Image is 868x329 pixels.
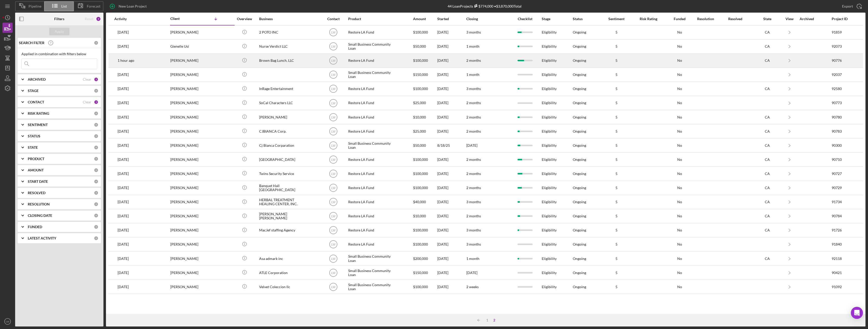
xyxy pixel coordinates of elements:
time: 2025-08-29 21:43 [118,101,129,105]
div: 5 [604,44,629,48]
div: Eligibility [542,26,566,39]
time: 2 months [466,157,481,162]
b: STATE [28,145,38,149]
div: No [668,242,691,246]
div: [PERSON_NAME] [259,110,310,124]
span: Forecast [87,4,100,8]
text: LW [331,243,336,246]
div: [DATE] [437,224,460,237]
div: Checklist [514,17,536,21]
div: CA [757,214,777,218]
div: [PERSON_NAME] [170,238,221,251]
text: LW [331,158,336,161]
time: 2025-09-08 19:30 [118,115,129,119]
div: Stage [542,17,566,21]
div: [DATE] [437,238,460,251]
div: Ongoing [573,257,586,261]
time: 2025-10-02 18:58 [118,30,129,34]
div: Eligibility [542,68,566,81]
div: CA [757,30,777,34]
div: InRage Entertainment [259,82,310,96]
div: 0 [94,134,98,138]
div: 5 [604,101,629,105]
div: Eligibility [542,252,566,265]
b: RISK RATING [28,111,49,115]
div: Closing [466,17,504,21]
div: Cj Bianca Corparation [259,139,310,152]
div: CA [757,129,777,133]
div: No [668,30,691,34]
time: 1 month [466,256,479,261]
button: Export [837,1,865,11]
div: Nurse Verdict LLC [259,40,310,53]
time: 2025-10-05 19:54 [118,257,129,261]
div: 0 [94,202,98,206]
time: 2 months [466,101,481,105]
text: LW [331,73,336,77]
div: CA [757,228,777,232]
div: Restore LA Fund [348,96,399,110]
text: LW [331,101,336,105]
div: [DATE] [437,181,460,195]
b: ARCHIVED [28,77,46,81]
div: [DATE] [437,68,460,81]
div: Archived [800,17,825,21]
div: Eligibility [542,181,566,195]
div: [DATE] [437,40,460,53]
text: LW [331,144,336,147]
div: Ongoing [573,200,586,204]
div: 90727 [832,167,852,180]
div: Export [842,1,853,11]
div: Eligibility [542,40,566,53]
div: 91734 [832,195,852,209]
div: Eligibility [542,224,566,237]
span: $25,000 [413,129,426,133]
div: No [668,143,691,147]
time: 2 months [466,129,481,133]
div: 5 [604,257,629,261]
div: 0 [94,191,98,195]
div: [PERSON_NAME] [170,153,221,166]
div: 1 [94,100,98,104]
div: [DATE] [437,153,460,166]
div: Restore LA Fund [348,224,399,237]
div: Eligibility [542,54,566,67]
text: LW [331,31,336,34]
div: Ongoing [573,115,586,119]
div: 2 [96,16,101,21]
div: Small Business Community Loan [348,252,399,265]
div: Clear [83,100,91,104]
div: 90300 [832,139,852,152]
time: 2 months [466,58,481,63]
div: 5 [604,228,629,232]
div: CA [757,200,777,204]
div: Small Business Community Loan [348,40,399,53]
div: Gienelle Usi [170,40,221,53]
div: Ongoing [573,58,586,63]
div: Restore LA Fund [348,110,399,124]
time: 2 months [466,186,481,190]
div: [PERSON_NAME] [170,110,221,124]
text: LW [331,59,336,63]
div: Ongoing [573,242,586,246]
time: 2025-09-15 15:50 [118,214,129,218]
div: Eligibility [542,110,566,124]
div: [GEOGRAPHIC_DATA] [259,153,310,166]
div: Small Business Community Loan [348,68,399,81]
div: Small Business Community Loan [348,139,399,152]
b: Filters [54,17,64,21]
div: Eligibility [542,139,566,152]
div: View [783,17,796,21]
span: $100,000 [413,186,428,190]
b: PRODUCT [28,157,44,161]
div: 8/18/25 [437,139,460,152]
b: LATEST ACTIVITY [28,236,56,240]
div: 5 [604,172,629,176]
b: AMOUNT [28,168,44,172]
div: No [668,87,691,91]
div: 0 [94,213,98,218]
div: [PERSON_NAME] [170,167,221,180]
div: No [668,129,691,133]
div: [DATE] [437,167,460,180]
div: 0 [94,145,98,150]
